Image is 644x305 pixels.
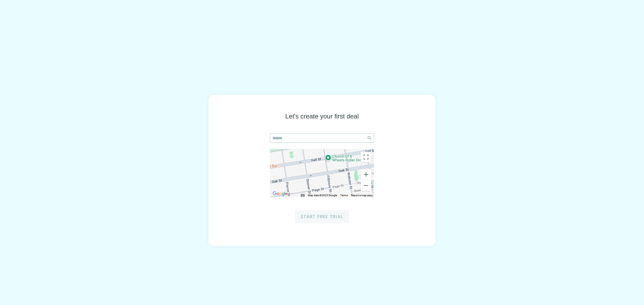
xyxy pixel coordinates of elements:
button: Keyboard shortcuts [301,194,305,197]
a: Terms (opens in new tab) [340,194,348,197]
span: Let's create your first deal [285,112,359,121]
button: Zoom in [361,169,371,180]
a: Open this area in Google Maps (opens a new window) [271,190,289,197]
span: Map data ©2025 Google [308,194,337,197]
a: Report a map error [351,194,372,197]
button: Start free trial [295,210,349,223]
button: Zoom out [361,180,371,191]
button: Toggle fullscreen view [361,152,371,162]
img: Google [271,190,289,197]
